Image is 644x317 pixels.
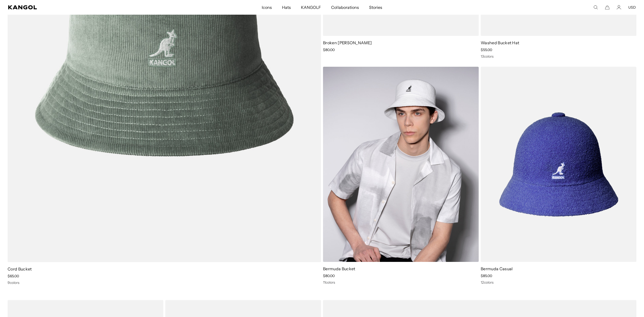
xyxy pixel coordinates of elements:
[481,266,513,271] a: Bermuda Casual
[323,266,355,271] a: Bermuda Bucket
[8,5,174,9] a: Kangol
[8,266,32,271] a: Cord Bucket
[481,48,492,52] span: $55.00
[593,5,598,10] summary: Search here
[323,67,479,262] img: Bermuda Bucket
[481,280,636,285] div: 12 colors
[323,274,335,278] span: $80.00
[605,5,610,10] button: Cart
[481,40,519,45] a: Washed Bucket Hat
[323,280,479,285] div: 11 colors
[323,48,335,52] span: $80.00
[628,5,636,10] button: USD
[617,5,621,10] a: Account
[323,40,372,45] a: Broken [PERSON_NAME]
[481,274,492,278] span: $85.00
[8,274,19,278] span: $65.00
[481,67,636,262] img: Bermuda Casual
[481,54,636,59] div: 13 colors
[8,280,321,285] div: 9 colors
